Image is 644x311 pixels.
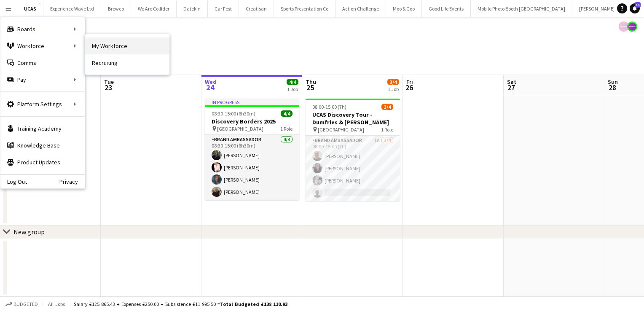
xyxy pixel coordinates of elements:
a: Training Academy [0,120,85,137]
span: Fri [406,78,413,86]
a: Comms [0,54,85,71]
button: Mobile Photo Booth [GEOGRAPHIC_DATA] [471,0,572,17]
span: 23 [103,83,114,92]
span: 4/4 [281,110,292,117]
button: [PERSON_NAME] [572,0,622,17]
h3: UCAS Discovery Tour - Dumfries & [PERSON_NAME] [306,111,400,126]
span: 11 [635,2,641,8]
a: Knowledge Base [0,137,85,154]
span: Thu [306,78,316,86]
button: Budgeted [4,300,39,309]
div: New group [13,228,45,236]
span: [GEOGRAPHIC_DATA] [318,126,364,133]
div: Workforce [0,38,85,54]
div: In progress [205,99,299,105]
span: 24 [204,83,217,92]
div: Salary £125 865.43 + Expenses £250.00 + Subsistence £11 995.50 = [74,301,287,307]
button: We Are Collider [131,0,177,17]
h3: Discovery Borders 2025 [205,118,299,125]
span: 27 [506,83,516,92]
div: Platform Settings [0,96,85,113]
a: Log Out [0,178,27,185]
app-card-role: Brand Ambassador4/408:30-15:00 (6h30m)[PERSON_NAME][PERSON_NAME][PERSON_NAME][PERSON_NAME] [205,135,299,200]
span: 08:30-15:00 (6h30m) [212,110,255,117]
span: All jobs [46,301,67,307]
span: 3/4 [387,79,399,85]
button: Brewco [101,0,131,17]
a: Privacy [59,178,85,185]
span: Sun [608,78,618,86]
div: Pay [0,71,85,88]
span: Total Budgeted £138 110.93 [220,301,287,307]
button: Experience Wave Ltd [43,0,101,17]
span: Budgeted [13,301,38,307]
div: 1 Job [287,86,298,92]
span: 3/4 [381,104,393,110]
span: 08:00-15:00 (7h) [312,104,346,110]
app-user-avatar: Lucy Carpenter [619,21,629,32]
button: Datekin [177,0,208,17]
span: 1 Role [381,126,393,133]
span: 28 [606,83,618,92]
app-job-card: 08:00-15:00 (7h)3/4UCAS Discovery Tour - Dumfries & [PERSON_NAME] [GEOGRAPHIC_DATA]1 RoleBrand Am... [306,99,400,201]
a: 11 [630,3,640,13]
span: 1 Role [280,126,292,132]
span: [GEOGRAPHIC_DATA] [217,126,263,132]
button: Moo & Goo [386,0,422,17]
span: 25 [304,83,316,92]
span: 26 [405,83,413,92]
button: Good Life Events [422,0,471,17]
a: Recruiting [85,54,169,71]
button: Sports Presentation Co [274,0,335,17]
a: My Workforce [85,38,169,54]
div: 1 Job [388,86,399,92]
app-user-avatar: Lucy Carpenter [627,21,637,32]
button: Action Challenge [335,0,386,17]
button: Car Fest [208,0,239,17]
span: Sat [507,78,516,86]
span: 4/4 [287,79,298,85]
a: Product Updates [0,154,85,171]
button: Creatisan [239,0,274,17]
div: Boards [0,21,85,38]
button: UCAS [17,0,43,17]
span: Tue [104,78,114,86]
app-card-role: Brand Ambassador1A3/408:00-15:00 (7h)[PERSON_NAME][PERSON_NAME][PERSON_NAME] [306,136,400,201]
app-job-card: In progress08:30-15:00 (6h30m)4/4Discovery Borders 2025 [GEOGRAPHIC_DATA]1 RoleBrand Ambassador4/... [205,99,299,200]
span: Wed [205,78,217,86]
